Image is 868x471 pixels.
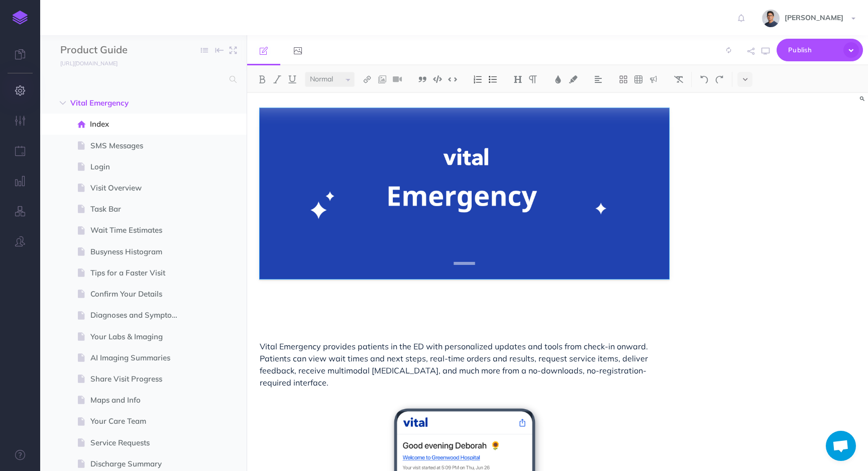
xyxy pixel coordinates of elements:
[90,373,186,385] span: Share Visit Progress
[393,75,402,83] img: Add video button
[777,39,863,61] button: Publish
[60,70,224,88] input: Search
[70,97,174,109] span: Vital Emergency
[288,75,297,83] img: Underline button
[674,75,683,83] img: Clear styles button
[826,431,856,461] a: Open chat
[258,75,267,83] img: Bold button
[90,203,186,215] span: Task Bar
[762,10,780,27] img: 63ae21c08b25c5f694fd6c95048aab85.jpg
[90,394,186,406] span: Maps and Info
[273,75,282,83] img: Italic button
[700,75,709,83] img: Undo
[60,43,178,58] input: Documentation Name
[90,437,186,449] span: Service Requests
[90,224,186,236] span: Wait Time Estimates
[780,13,848,22] span: [PERSON_NAME]
[634,75,643,83] img: Create table button
[260,108,669,279] img: 29iN6AZ5g0us6kZudhuq.png
[488,75,497,83] img: Unordered list button
[433,75,442,83] img: Code block button
[448,75,457,83] img: Inline code button
[13,11,28,25] img: logo-mark.svg
[554,75,563,83] img: Text color button
[40,58,128,68] a: [URL][DOMAIN_NAME]
[418,75,427,83] img: Blockquote button
[569,75,578,83] img: Text background color button
[90,118,186,130] span: Index
[649,75,658,83] img: Callout dropdown menu button
[513,75,522,83] img: Headings dropdown button
[90,140,186,152] span: SMS Messages
[90,415,186,427] span: Your Care Team
[528,75,537,83] img: Paragraph button
[90,352,186,364] span: AI Imaging Summaries
[90,267,186,279] span: Tips for a Faster Visit
[260,341,650,388] span: Vital Emergency provides patients in the ED with personalized updates and tools from check-in onw...
[60,60,118,67] small: [URL][DOMAIN_NAME]
[788,42,838,58] span: Publish
[363,75,372,83] img: Link button
[90,309,186,321] span: Diagnoses and Symptom Video Education
[90,458,186,470] span: Discharge Summary
[90,331,186,343] span: Your Labs & Imaging
[473,75,482,83] img: Ordered list button
[90,182,186,194] span: Visit Overview
[90,161,186,173] span: Login
[378,75,387,83] img: Add image button
[715,75,724,83] img: Redo
[594,75,603,83] img: Alignment dropdown menu button
[90,246,186,258] span: Busyness Histogram
[90,288,186,300] span: Confirm Your Details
